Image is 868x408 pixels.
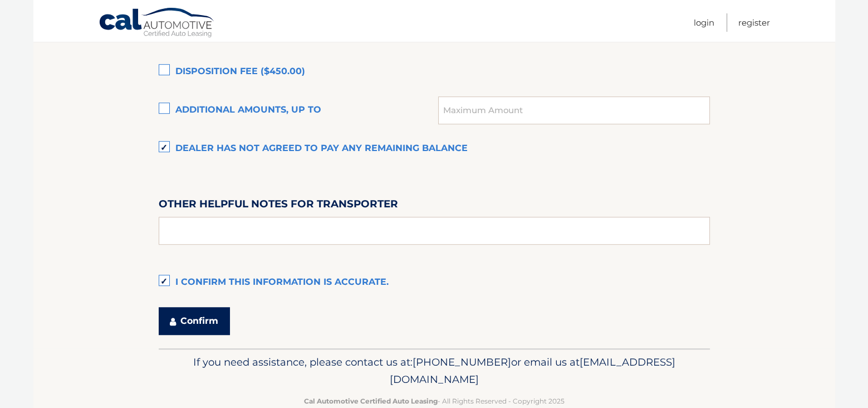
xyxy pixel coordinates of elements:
label: Dealer has not agreed to pay any remaining balance [159,138,710,160]
label: I confirm this information is accurate. [159,271,710,294]
label: Other helpful notes for transporter [159,196,398,216]
p: If you need assistance, please contact us at: or email us at [166,353,703,389]
label: Additional amounts, up to [159,99,439,122]
input: Maximum Amount [438,96,709,124]
label: Disposition Fee ($450.00) [159,61,710,83]
a: Register [738,13,770,32]
strong: Cal Automotive Certified Auto Leasing [304,397,438,405]
p: - All Rights Reserved - Copyright 2025 [166,395,703,407]
a: Login [694,13,714,32]
span: [PHONE_NUMBER] [413,356,511,368]
a: Cal Automotive [99,7,215,40]
button: Confirm [159,307,230,335]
